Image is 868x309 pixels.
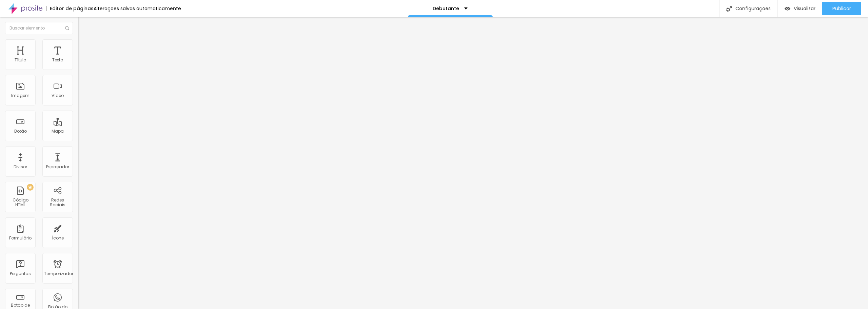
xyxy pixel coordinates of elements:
font: Divisor [14,164,27,170]
font: Formulário [9,235,32,241]
button: Visualizar [778,2,822,15]
font: Mapa [52,128,64,134]
font: Ícone [52,235,64,241]
img: view-1.svg [785,6,790,12]
input: Buscar elemento [5,22,73,34]
img: Ícone [65,26,69,30]
font: Botão [14,128,27,134]
font: Imagem [11,93,29,98]
font: Título [15,57,26,63]
font: Publicar [832,5,851,12]
img: Ícone [726,6,732,12]
iframe: Editor [78,17,868,309]
font: Alterações salvas automaticamente [94,5,181,12]
font: Debutante [433,5,459,12]
font: Temporizador [44,271,73,276]
font: Perguntas [10,271,31,276]
font: Redes Sociais [50,197,65,208]
font: Espaçador [46,164,69,170]
font: Texto [52,57,63,63]
font: Vídeo [52,93,64,98]
font: Visualizar [794,5,815,12]
font: Editor de páginas [50,5,94,12]
button: Publicar [822,2,861,15]
font: Configurações [735,5,771,12]
font: Código HTML [13,197,28,208]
